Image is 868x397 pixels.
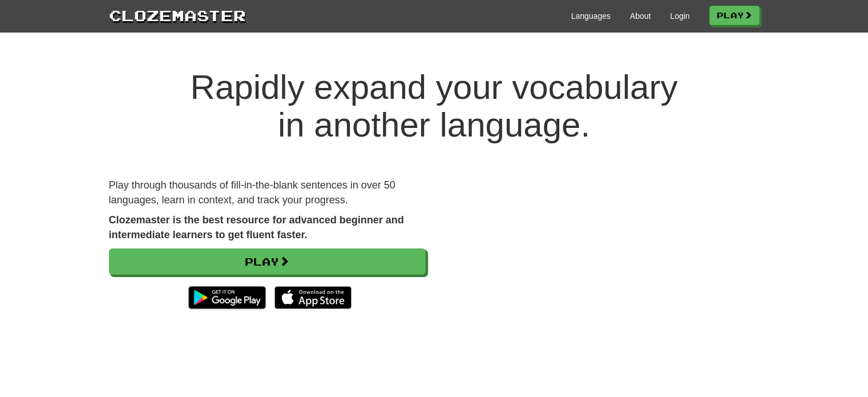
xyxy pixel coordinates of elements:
[109,178,426,207] p: Play through thousands of fill-in-the-blank sentences in over 50 languages, learn in context, and...
[109,5,246,26] a: Clozemaster
[709,6,760,25] a: Play
[183,280,271,315] img: Get it on Google Play
[274,286,352,309] img: Download_on_the_App_Store_Badge_US-UK_135x40-25178aeef6eb6b83b96f5f2d004eda3bffbb37122de64afbaef7...
[109,248,426,275] a: Play
[571,10,611,22] a: Languages
[670,10,689,22] a: Login
[109,214,404,240] strong: Clozemaster is the best resource for advanced beginner and intermediate learners to get fluent fa...
[630,10,651,22] a: About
